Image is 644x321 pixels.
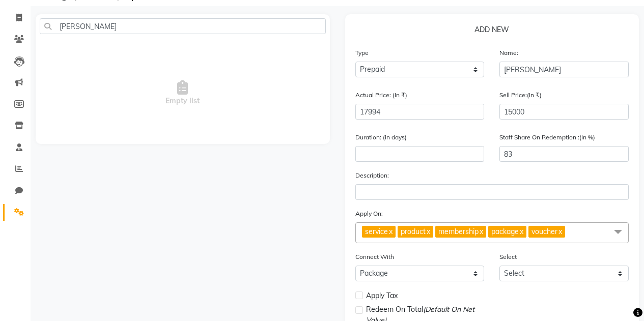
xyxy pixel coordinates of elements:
a: x [426,227,430,236]
a: x [479,227,483,236]
label: Select [499,252,517,261]
span: product [401,227,426,236]
label: Connect With [355,252,394,261]
a: x [519,227,523,236]
label: Description: [355,171,389,180]
p: ADD NEW [355,24,629,39]
span: voucher [531,227,557,236]
label: Actual Price: (In ₹) [355,91,407,100]
span: membership [438,227,479,236]
a: x [557,227,562,236]
a: x [388,227,393,236]
span: Empty list [36,42,330,144]
span: service [365,227,388,236]
label: Name: [499,48,518,57]
label: Duration: (in days) [355,133,407,142]
label: Staff Share On Redemption :(In %) [499,133,595,142]
span: package [491,227,519,236]
input: Search by Voucher Name [40,18,326,34]
label: Sell Price:(In ₹) [499,91,542,100]
label: Type [355,48,369,57]
span: Apply Tax [366,290,398,301]
label: Apply On: [355,209,383,218]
